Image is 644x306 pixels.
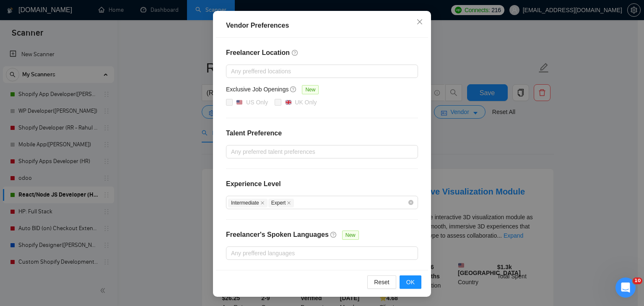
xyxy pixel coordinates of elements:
[226,48,418,58] h4: Freelancer Location
[408,200,413,205] span: close-circle
[330,231,337,238] span: question-circle
[292,49,299,56] span: question-circle
[302,85,319,94] span: New
[287,201,291,205] span: close
[228,199,267,207] span: Intermediate
[226,230,329,240] h4: Freelancer's Spoken Languages
[226,85,288,94] h5: Exclusive Job Openings
[406,277,415,287] span: OK
[268,199,294,207] span: Expert
[286,99,291,105] img: 🇬🇧
[236,99,242,105] img: 🇺🇸
[367,275,396,289] button: Reset
[408,11,431,34] button: Close
[416,18,423,25] span: close
[246,98,268,107] div: US Only
[400,275,421,289] button: OK
[226,21,418,31] div: Vendor Preferences
[290,86,297,93] span: question-circle
[226,179,281,189] h4: Experience Level
[295,98,317,107] div: UK Only
[260,201,265,205] span: close
[226,128,418,138] h4: Talent Preference
[342,231,359,240] span: New
[374,277,390,287] span: Reset
[633,277,642,284] span: 10
[615,277,636,298] iframe: Intercom live chat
